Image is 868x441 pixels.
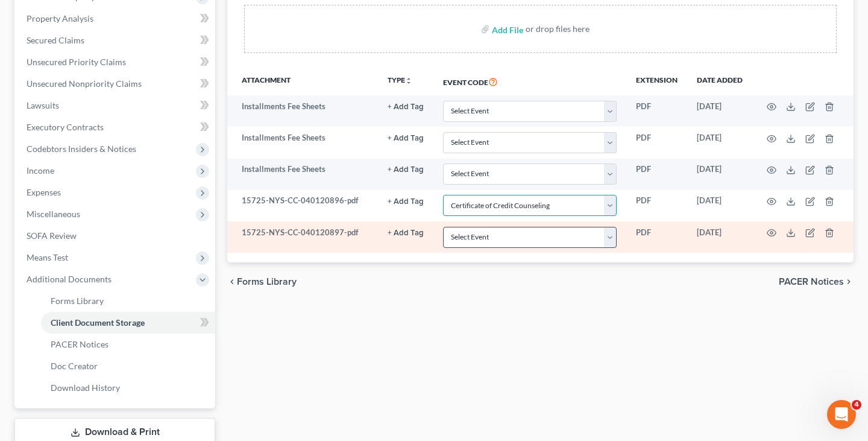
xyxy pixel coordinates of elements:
[27,187,61,197] span: Expenses
[41,290,215,312] a: Forms Library
[27,230,77,241] span: SOFA Review
[388,101,424,112] a: + Add Tag
[51,296,104,306] span: Forms Library
[17,95,215,116] a: Lawsuits
[27,252,68,262] span: Means Test
[227,221,378,253] td: 15725-NYS-CC-040120897-pdf
[388,229,424,237] button: + Add Tag
[17,225,215,247] a: SOFA Review
[27,57,126,67] span: Unsecured Priority Claims
[388,132,424,144] a: + Add Tag
[41,312,215,334] a: Client Document Storage
[626,68,687,95] th: Extension
[27,274,112,284] span: Additional Documents
[827,400,856,429] iframe: Intercom live chat
[51,339,108,349] span: PACER Notices
[227,68,378,95] th: Attachment
[405,77,412,84] i: unfold_more
[227,127,378,158] td: Installments Fee Sheets
[844,277,854,287] i: chevron_right
[27,209,80,219] span: Miscellaneous
[388,195,424,206] a: + Add Tag
[27,100,59,110] span: Lawsuits
[27,35,84,45] span: Secured Claims
[687,68,752,95] th: Date added
[388,77,412,84] button: TYPEunfold_more
[27,165,54,176] span: Income
[687,221,752,253] td: [DATE]
[27,144,136,154] span: Codebtors Insiders & Notices
[17,8,215,30] a: Property Analysis
[388,227,424,238] a: + Add Tag
[17,73,215,95] a: Unsecured Nonpriority Claims
[227,277,237,287] i: chevron_left
[27,78,142,89] span: Unsecured Nonpriority Claims
[626,127,687,158] td: PDF
[779,277,854,287] button: PACER Notices chevron_right
[433,68,626,95] th: Event Code
[852,400,861,410] span: 4
[687,95,752,127] td: [DATE]
[227,190,378,221] td: 15725-NYS-CC-040120896-pdf
[17,30,215,51] a: Secured Claims
[687,127,752,158] td: [DATE]
[27,13,93,24] span: Property Analysis
[626,95,687,127] td: PDF
[779,277,844,287] span: PACER Notices
[237,277,297,287] span: Forms Library
[526,23,590,35] div: or drop files here
[41,355,215,377] a: Doc Creator
[626,221,687,253] td: PDF
[687,190,752,221] td: [DATE]
[626,159,687,190] td: PDF
[51,382,120,393] span: Download History
[687,159,752,190] td: [DATE]
[388,166,424,174] button: + Add Tag
[27,122,104,132] span: Executory Contracts
[227,95,378,127] td: Installments Fee Sheets
[51,361,98,371] span: Doc Creator
[17,51,215,73] a: Unsecured Priority Claims
[227,277,297,287] button: chevron_left Forms Library
[227,159,378,190] td: Installments Fee Sheets
[388,198,424,206] button: + Add Tag
[17,116,215,138] a: Executory Contracts
[388,103,424,111] button: + Add Tag
[51,317,145,328] span: Client Document Storage
[388,163,424,175] a: + Add Tag
[626,190,687,221] td: PDF
[41,334,215,355] a: PACER Notices
[388,135,424,142] button: + Add Tag
[41,377,215,399] a: Download History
